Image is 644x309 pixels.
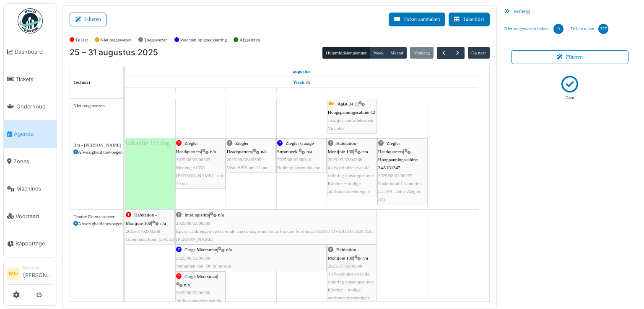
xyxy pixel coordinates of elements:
a: Rapportage [4,230,57,257]
span: Ziegler Headquarters [176,141,201,154]
a: MH Manager[PERSON_NAME] [7,265,53,285]
span: Agenda [14,130,53,138]
a: 30 augustus 2025 [395,88,410,98]
a: 25 augustus 2025 [291,66,312,77]
span: Habitation - Montjoie 100 [126,212,157,225]
a: Zones [4,148,57,175]
label: Wachten op goedkeuring [180,36,227,44]
div: | [176,211,376,243]
span: n/a [210,149,216,154]
div: | [328,246,376,302]
button: Filteren [511,50,629,64]
span: Onderhoud [16,103,53,111]
span: Onderhoud 1 x om de 2 jaar HS cabine Ziegler HQ [378,181,423,202]
a: Onderhoud [4,93,57,120]
a: Agenda [4,120,57,147]
span: 2025/07/62/00268 [328,263,362,268]
div: Afwezigheid toevoegen [73,149,120,156]
button: Filteren [70,13,106,26]
button: Week [370,47,387,59]
span: n/a [218,212,224,217]
a: Dashboard [4,38,57,65]
span: Habitation - Montjoie 100 [328,247,359,260]
div: | [328,139,376,196]
label: Te laat [75,36,88,44]
span: n/a [261,149,267,154]
a: Machines [4,175,57,202]
span: n/a [226,247,232,252]
span: Rapportage [16,239,53,247]
div: | [277,139,326,172]
span: 2025/08/62/00255 [378,173,413,178]
span: Meeting ACEG - [PERSON_NAME] - om 10 uur [176,165,223,186]
div: | [176,139,225,188]
div: Danthé De maeseneer [73,213,120,220]
a: 26 augustus 2025 [194,88,208,98]
div: | [227,139,275,172]
button: Hulpmiddelenplanner [322,47,370,59]
button: Ticket aanmaken [389,13,445,26]
span: Verharden van 500 m² terrein [176,263,231,268]
span: 2025/07/62/00268 [126,229,160,234]
button: Volgende [450,47,464,59]
span: n/a [160,221,166,226]
label: Toegewezen [144,36,168,44]
span: Technici [73,80,90,85]
span: 2025/07/62/00268 [328,157,362,162]
span: 2025/08/62/00308 [176,290,210,295]
div: | [378,139,427,204]
span: Machines [16,185,53,193]
span: Voorraad [16,212,53,220]
div: 377 [598,24,608,34]
span: Carga Moerstraat [184,247,217,252]
button: Ga naar [468,47,490,59]
div: | [176,246,326,270]
span: Dashboard [15,48,53,56]
span: Vakantie 1/2 dag [125,139,170,147]
span: n/a [362,255,368,260]
span: Ziegler Headquarters [227,141,252,154]
a: 25 augustus 2025 [142,88,158,98]
span: n/a [184,282,190,287]
span: n/a [306,149,312,154]
div: | [126,211,174,243]
a: 31 augustus 2025 [446,88,461,98]
a: 29 augustus 2025 [345,88,359,98]
label: Afgesloten [239,36,260,44]
span: Aalst 34 C [338,101,358,106]
span: 2025/08/62/00299 [176,221,210,226]
div: | [328,100,376,132]
span: 4 afvoerbuizen van de riolering ontstoppen met Kärcher + nodige attributen meebrengen [328,165,374,194]
button: Takenlijst [449,13,489,26]
div: Niet toegewezen [73,102,120,109]
span: Hoogspanningscabine 42 [328,110,375,115]
li: MH [7,268,20,280]
li: [PERSON_NAME] [23,265,53,283]
span: 2025/08/62/00316 [277,157,312,162]
p: Geen [566,95,574,101]
span: Hoogpanningscabine 34A131347 [378,157,418,170]
div: Bm - [PERSON_NAME] [73,142,120,149]
a: Te late taken [567,18,612,40]
a: 27 augustus 2025 [243,88,259,98]
span: Jaarlijks controlebezoek Vincotte [328,118,373,131]
span: Interlogistics [184,212,209,217]
button: Vorige [437,47,451,59]
label: Niet toegewezen [100,36,132,44]
span: 2025/08/62/00305 [227,157,261,162]
a: Tickets [4,65,57,93]
span: Carga Moerstraat [184,274,217,279]
div: 0 [553,24,563,34]
a: 28 augustus 2025 [294,88,309,98]
div: Verberg [501,5,639,18]
span: n/a [362,149,368,154]
div: Afwezigheid toevoegen [73,220,120,227]
span: Epoxy aanbrengen op het einde van de dag rond 15u à 16u (zie foto) maar EERST OVERLEGGEN MET [PER... [176,229,374,242]
button: Maand [387,47,407,59]
span: 2025/08/62/00308 [176,255,210,260]
span: Visio SPIE om 11 uur [227,165,268,170]
span: Zones [13,157,53,165]
span: Habitation - Montjoie 100 [328,141,359,154]
a: Week 35 [291,77,312,88]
